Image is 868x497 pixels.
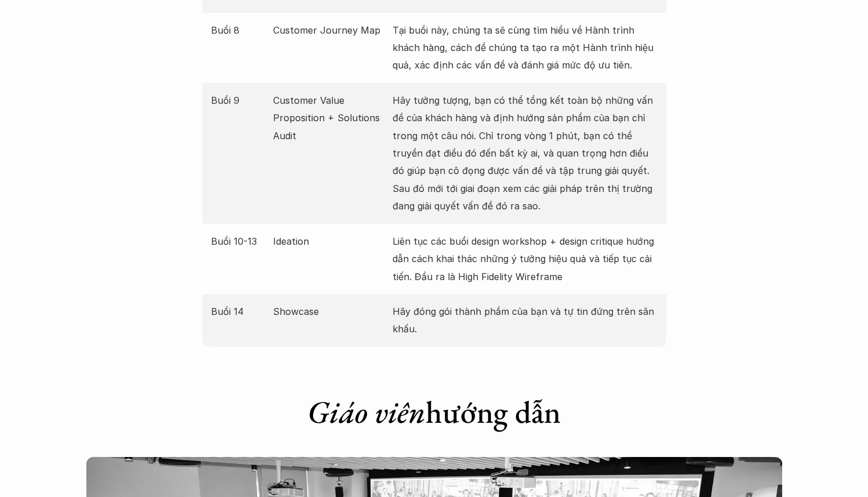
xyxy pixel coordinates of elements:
p: Hãy tưởng tượng, bạn có thể tổng kết toàn bộ những vấn đề của khách hàng và định hướng sản phẩm c... [393,92,658,215]
p: Buổi 9 [211,92,268,109]
p: Hãy đóng gói thành phầm của bạn và tự tin đứng trên sân khấu. [393,303,658,338]
p: Buổi 10-13 [211,233,268,250]
p: Buổi 14 [211,303,268,320]
p: Tại buổi này, chúng ta sẽ cùng tìm hiểu về Hành trình khách hàng, cách để chúng ta tạo ra một Hàn... [393,21,658,74]
p: Showcase [273,303,387,320]
h1: hướng dẫn [202,393,666,431]
em: Giáo viên [307,391,426,432]
p: Liên tục các buổi design workshop + design critique hướng dẫn cách khai thác những ý tưởng hiệu q... [393,233,658,285]
p: Ideation [273,233,387,250]
p: Customer Journey Map [273,21,387,39]
p: Customer Value Proposition + Solutions Audit [273,92,387,144]
p: Buổi 8 [211,21,268,39]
